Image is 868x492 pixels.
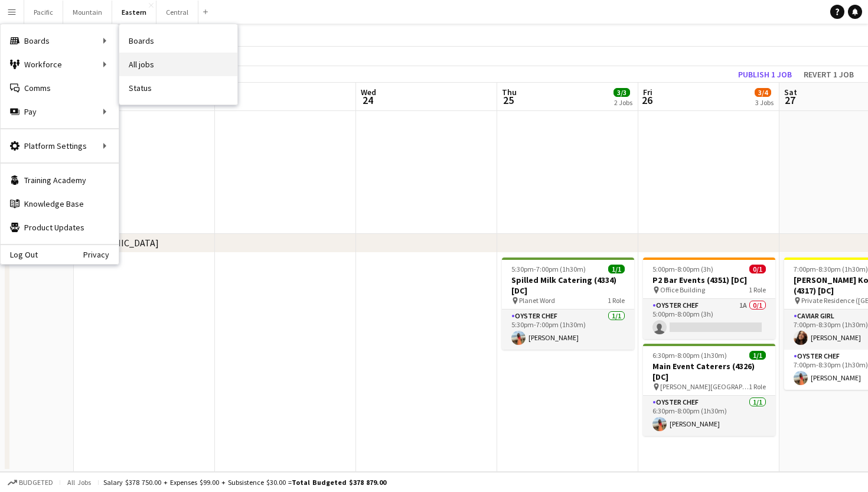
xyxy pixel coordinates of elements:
span: Office Building [660,285,705,294]
h3: P2 Bar Events (4351) [DC] [643,275,775,285]
span: [PERSON_NAME][GEOGRAPHIC_DATA] [660,382,749,391]
a: Status [119,76,237,100]
span: Total Budgeted $378 879.00 [292,478,386,487]
div: Pay [1,100,119,123]
span: 3/4 [755,88,771,97]
div: 3 Jobs [755,98,774,107]
span: 0/1 [749,265,766,273]
span: Budgeted [19,478,53,487]
span: 1 Role [749,285,766,294]
span: 7:00pm-8:30pm (1h30m) [794,265,868,273]
span: 25 [500,93,517,107]
a: All jobs [119,53,237,76]
app-card-role: Oyster Chef1A0/15:00pm-8:00pm (3h) [643,299,775,339]
app-job-card: 5:30pm-7:00pm (1h30m)1/1Spilled Milk Catering (4334) [DC] Planet Word1 RoleOyster Chef1/15:30pm-7... [502,258,634,350]
span: Sat [784,87,797,97]
div: 2 Jobs [614,98,632,107]
h3: Spilled Milk Catering (4334) [DC] [502,275,634,296]
div: Salary $378 750.00 + Expenses $99.00 + Subsistence $30.00 = [103,478,386,487]
span: Thu [502,87,517,97]
span: 1 Role [749,382,766,391]
button: Central [156,1,198,24]
a: Training Academy [1,168,119,192]
span: All jobs [65,478,93,487]
button: Mountain [63,1,112,24]
span: 3/3 [614,88,630,97]
span: 5:00pm-8:00pm (3h) [652,265,713,273]
span: 1/1 [749,351,766,360]
button: Budgeted [6,476,55,489]
span: 1 Role [608,296,625,305]
a: Comms [1,76,119,100]
div: Platform Settings [1,134,119,158]
span: 24 [359,93,376,107]
span: Fri [643,87,652,97]
app-card-role: Oyster Chef1/15:30pm-7:00pm (1h30m)[PERSON_NAME] [502,309,634,350]
app-job-card: 6:30pm-8:00pm (1h30m)1/1Main Event Caterers (4326) [DC] [PERSON_NAME][GEOGRAPHIC_DATA]1 RoleOyste... [643,344,775,436]
a: Knowledge Base [1,192,119,216]
h3: Main Event Caterers (4326) [DC] [643,361,775,382]
button: Eastern [112,1,156,24]
span: 5:30pm-7:00pm (1h30m) [511,265,586,273]
a: Product Updates [1,216,119,239]
div: Boards [1,29,119,53]
a: Privacy [83,250,119,259]
app-job-card: 5:00pm-8:00pm (3h)0/1P2 Bar Events (4351) [DC] Office Building1 RoleOyster Chef1A0/15:00pm-8:00pm... [643,258,775,339]
a: Boards [119,29,237,53]
span: 26 [641,93,652,107]
div: Workforce [1,53,119,76]
span: Planet Word [519,296,555,305]
span: 27 [782,93,797,107]
a: Log Out [1,250,38,259]
button: Revert 1 job [799,67,859,82]
app-card-role: Oyster Chef1/16:30pm-8:00pm (1h30m)[PERSON_NAME] [643,396,775,436]
button: Pacific [24,1,63,24]
button: Publish 1 job [733,67,797,82]
span: Wed [361,87,376,97]
span: 1/1 [608,265,625,273]
span: 6:30pm-8:00pm (1h30m) [652,351,727,360]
